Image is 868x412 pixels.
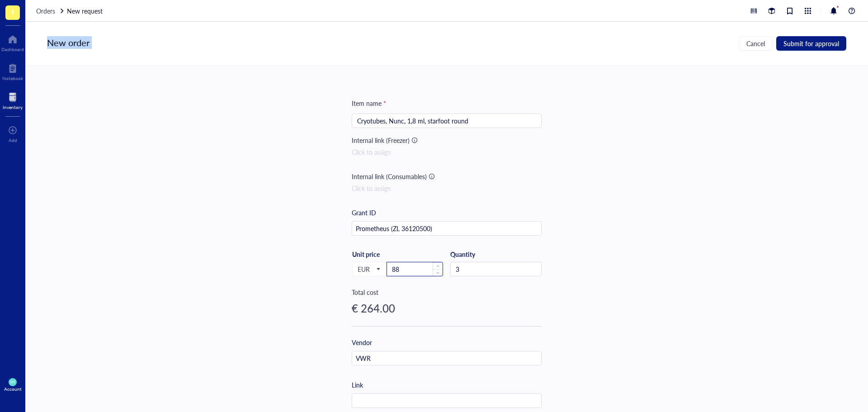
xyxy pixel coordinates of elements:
span: up [436,265,439,268]
div: Link [352,380,363,390]
div: Dashboard [1,47,24,52]
div: Notebook [2,76,23,81]
span: Increase Value [433,262,443,269]
span: Orders [36,6,55,15]
div: Click to assign [352,183,542,193]
span: Decrease Value [433,269,443,276]
div: Quantity [450,250,542,258]
div: Inventory [3,104,23,110]
div: Add [9,137,17,143]
span: Cancel [746,40,765,47]
span: Submit for approval [783,40,839,47]
div: New order [47,36,90,51]
div: Internal link (Freezer) [352,135,410,145]
div: Unit price [352,250,409,258]
span: MT [10,380,15,384]
a: Dashboard [1,32,24,52]
div: Click to assign [352,147,542,157]
span: EUR [358,265,380,273]
div: Item name [352,98,386,108]
div: € 264.00 [352,301,542,315]
span: I [12,6,14,17]
span: down [436,271,439,275]
a: Inventory [3,90,23,110]
a: New request [67,6,104,16]
div: Total cost [352,287,542,297]
div: Account [4,386,22,392]
div: Grant ID [352,208,376,218]
button: Submit for approval [776,36,846,51]
a: Notebook [2,61,23,81]
button: Cancel [739,36,773,51]
a: Orders [36,6,65,16]
div: Internal link (Consumables) [352,171,427,181]
div: Vendor [352,337,372,347]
